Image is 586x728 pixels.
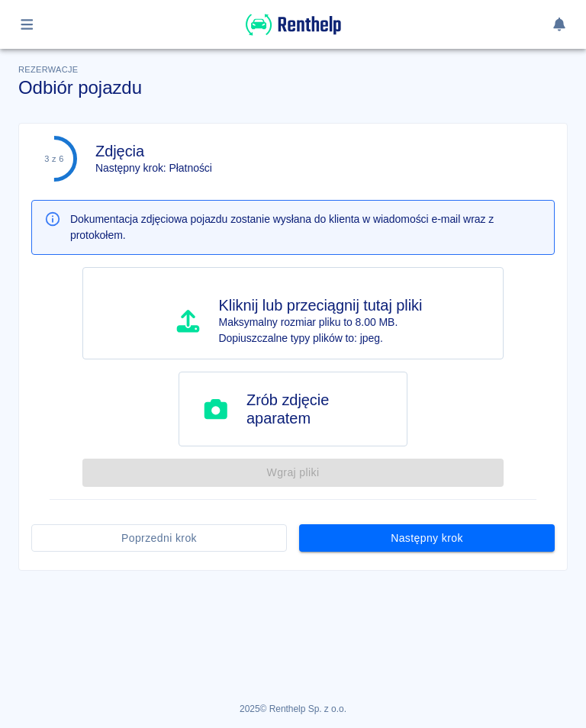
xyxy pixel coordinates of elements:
[70,211,542,243] p: Dokumentacja zdjęciowa pojazdu zostanie wysłana do klienta w wiadomości e-mail wraz z protokołem.
[44,154,64,164] div: 3 z 6
[31,524,287,552] button: Poprzedni krok
[18,77,568,98] h3: Odbiór pojazdu
[219,330,423,346] p: Dopiuszczalne typy plików to: jpeg.
[219,314,423,330] p: Maksymalny rozmiar pliku to 8.00 MB.
[95,160,212,176] p: Następny krok: Płatności
[246,12,341,37] img: Renthelp logo
[246,27,341,40] a: Renthelp logo
[95,142,212,160] h4: Zdjęcia
[219,296,423,314] h4: Kliknij lub przeciągnij tutaj pliki
[18,65,78,74] span: Rezerwacje
[299,524,555,552] button: Następny krok
[246,391,394,427] h4: Zrób zdjęcie aparatem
